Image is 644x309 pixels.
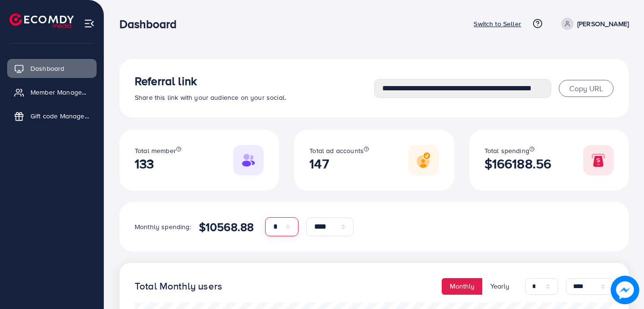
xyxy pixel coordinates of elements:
[309,156,369,172] h2: 147
[7,59,97,78] a: Dashboard
[408,145,439,175] img: Responsive image
[30,64,64,73] span: Dashboard
[199,220,254,234] h4: $10568.88
[611,276,639,304] img: image
[135,221,191,232] p: Monthly spending:
[135,156,181,172] h2: 133
[7,83,97,102] a: Member Management
[84,18,95,29] img: menu
[482,278,517,295] button: Yearly
[30,111,89,121] span: Gift code Management
[485,156,552,172] h2: $166188.56
[119,17,184,31] h3: Dashboard
[135,280,222,292] h4: Total Monthly users
[557,18,629,30] a: [PERSON_NAME]
[577,18,629,29] p: [PERSON_NAME]
[559,80,614,97] button: Copy URL
[135,93,286,102] span: Share this link with your audience on your social.
[442,278,483,295] button: Monthly
[135,146,176,155] span: Total member
[30,87,89,97] span: Member Management
[583,145,614,175] img: Responsive image
[233,145,264,175] img: Responsive image
[309,146,364,155] span: Total ad accounts
[485,146,529,155] span: Total spending
[135,74,374,88] h3: Referral link
[7,106,97,126] a: Gift code Management
[474,18,521,29] p: Switch to Seller
[569,83,603,94] span: Copy URL
[10,13,74,28] img: logo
